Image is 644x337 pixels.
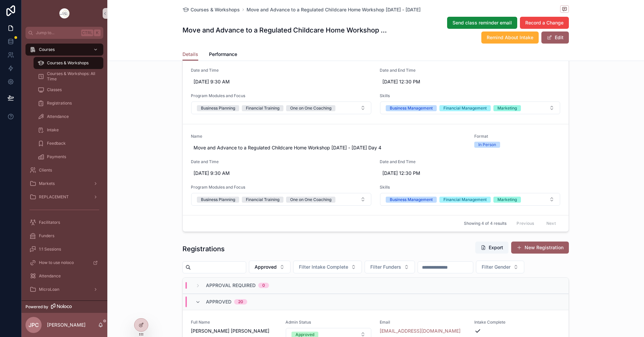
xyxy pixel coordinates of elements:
[482,264,511,270] span: Filter Gender
[39,47,55,52] span: Courses
[493,105,521,111] button: Unselect MARKETING
[242,105,283,111] button: Unselect FINANCIAL_TRAINING
[262,283,265,288] div: 0
[21,300,107,313] a: Powered by
[439,196,491,203] button: Unselect FINANCIAL_MANAGEMENT
[34,57,103,69] a: Courses & Workshops
[390,197,433,203] div: Business Management
[47,100,72,106] span: Registrations
[290,105,331,111] div: One on One Coaching
[47,60,89,66] span: Courses & Workshops
[182,25,388,35] h1: Move and Advance to a Regulated Childcare Home Workshop [DATE] - [DATE]
[25,243,103,255] a: 1:1 Sessions
[47,141,66,146] span: Feedback
[194,144,464,151] span: Move and Advance to a Regulated Childcare Home Workshop [DATE] - [DATE] Day 4
[191,193,371,206] button: Select Button
[36,30,78,36] span: Jump to...
[39,194,69,200] span: REPLACEMENT
[487,34,533,41] span: Remind About Intake
[59,8,70,19] img: App logo
[525,19,563,26] span: Record a Change
[34,124,103,136] a: Intake
[481,31,539,44] button: Remind About Intake
[25,257,103,269] a: How to use noloco
[380,102,560,114] button: Select Button
[191,320,277,325] span: Full Name
[452,19,512,26] span: Send class reminder email
[464,221,506,226] span: Showing 4 of 4 results
[81,29,93,36] span: Ctrl
[380,320,466,325] span: Email
[182,48,198,61] a: Details
[194,78,369,85] span: [DATE] 9:30 AM
[386,105,437,111] button: Unselect BUSINESS_MANAGEMENT
[206,298,231,305] span: Approved
[39,220,60,225] span: Facilitators
[29,321,39,329] span: JPC
[25,164,103,176] a: Clients
[25,270,103,282] a: Attendance
[520,17,569,29] button: Record a Change
[443,105,487,111] div: Financial Management
[474,320,561,325] span: Intake Complete
[39,167,52,173] span: Clients
[497,197,517,203] div: Marketing
[183,124,569,215] a: NameMove and Advance to a Regulated Childcare Home Workshop [DATE] - [DATE] Day 4FormatIn PersonD...
[197,196,239,203] button: Unselect BUSINESS_PLANNING
[34,151,103,163] a: Payments
[183,32,569,124] a: NameMove and Advance to a Regulated Childcare Home Workshop [DATE] - [DATE] Day 3FormatIn PersonD...
[39,260,74,265] span: How to use noloco
[191,159,372,164] span: Date and Time
[447,17,517,29] button: Send class reminder email
[209,48,237,62] a: Performance
[209,51,237,58] span: Performance
[47,71,97,82] span: Courses & Workshops: All Time
[194,170,369,177] span: [DATE] 9:30 AM
[255,264,277,270] span: Approved
[370,264,401,270] span: Filter Funders
[197,105,239,111] button: Unselect BUSINESS_PLANNING
[475,242,508,254] button: Export
[382,78,558,85] span: [DATE] 12:30 PM
[201,105,235,111] div: Business Planning
[25,27,103,39] button: Jump to...CtrlK
[34,70,103,82] a: Courses & Workshops: All Time
[39,247,61,252] span: 1:1 Sessions
[286,105,335,111] button: Unselect ONE_ON_ONE_COACHING
[246,197,279,203] div: Financial Training
[95,30,100,36] span: K
[286,196,335,203] button: Unselect ONE_ON_ONE_COACHING
[47,114,69,119] span: Attendance
[390,105,433,111] div: Business Management
[380,328,461,334] a: [EMAIL_ADDRESS][DOMAIN_NAME]
[182,51,198,58] span: Details
[47,87,62,92] span: Classes
[246,105,279,111] div: Financial Training
[365,261,415,273] button: Select Button
[380,68,560,73] span: Date and End Time
[238,299,243,305] div: 20
[34,84,103,96] a: Classes
[191,102,371,114] button: Select Button
[290,197,331,203] div: One on One Coaching
[39,273,61,279] span: Attendance
[34,97,103,109] a: Registrations
[247,6,421,13] a: Move and Advance to a Regulated Childcare Home Workshop [DATE] - [DATE]
[191,68,372,73] span: Date and Time
[201,197,235,203] div: Business Planning
[541,31,569,44] button: Edit
[191,6,240,13] span: Courses & Workshops
[25,283,103,295] a: MicroLoan
[293,261,362,273] button: Select Button
[476,261,524,273] button: Select Button
[511,242,569,254] button: New Registration
[380,185,560,190] span: Skills
[380,193,560,206] button: Select Button
[249,261,290,273] button: Select Button
[380,159,560,164] span: Date and End Time
[25,44,103,56] a: Courses
[34,137,103,149] a: Feedback
[191,185,372,190] span: Program Modules and Focus
[25,191,103,203] a: REPLACEMENT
